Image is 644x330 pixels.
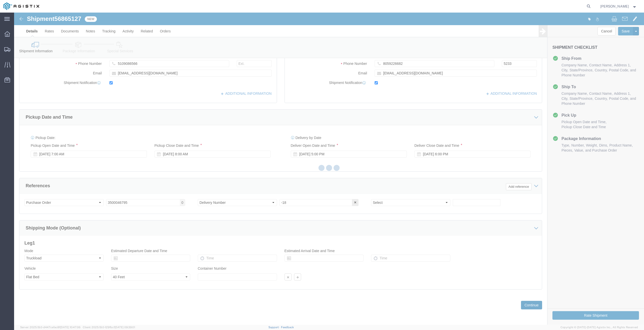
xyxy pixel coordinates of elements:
img: logo [4,3,39,10]
span: [DATE] 09:39:01 [115,326,135,329]
button: [PERSON_NAME] [600,3,637,9]
a: Support [268,326,281,329]
span: Client: 2025.19.0-129fbcf [83,326,135,329]
span: Server: 2025.19.0-d447cefac8f [20,326,80,329]
a: Feedback [281,326,294,329]
span: Copyright © [DATE]-[DATE] Agistix Inc., All Rights Reserved [560,325,638,329]
span: Rhea Sabile [600,4,629,9]
span: [DATE] 10:47:06 [60,326,80,329]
